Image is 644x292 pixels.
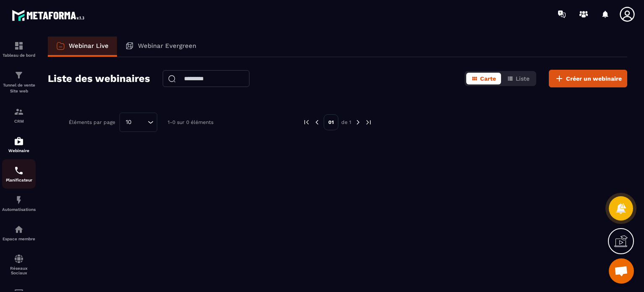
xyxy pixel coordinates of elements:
button: Créer un webinaire [549,70,627,87]
p: Webinar Live [69,42,109,50]
p: 1-0 sur 0 éléments [168,119,213,125]
img: logo [12,8,87,23]
input: Search for option [135,118,145,127]
img: scheduler [14,166,24,176]
a: formationformationTunnel de vente Site web [2,64,36,100]
p: Tunnel de vente Site web [2,82,36,94]
h2: Liste des webinaires [48,70,150,87]
p: Tableau de bord [2,53,36,58]
span: Liste [516,75,530,82]
p: Webinar Evergreen [138,42,196,50]
img: automations [14,224,24,234]
span: Carte [480,75,496,82]
img: prev [313,118,321,126]
button: Carte [466,73,501,84]
a: automationsautomationsAutomatisations [2,189,36,218]
img: formation [14,70,24,80]
p: Éléments par page [69,119,115,125]
img: next [365,118,372,126]
p: Espace membre [2,237,36,241]
img: next [354,118,362,126]
img: formation [14,107,24,117]
a: automationsautomationsWebinaire [2,130,36,159]
p: CRM [2,119,36,124]
a: Webinar Live [48,37,117,57]
p: 01 [324,114,338,130]
a: formationformationTableau de bord [2,34,36,64]
img: automations [14,195,24,205]
p: Réseaux Sociaux [2,266,36,275]
p: Webinaire [2,148,36,153]
a: schedulerschedulerPlanificateur [2,159,36,189]
a: automationsautomationsEspace membre [2,218,36,247]
img: automations [14,136,24,146]
a: formationformationCRM [2,100,36,130]
img: social-network [14,254,24,264]
p: Automatisations [2,207,36,212]
img: prev [303,118,310,126]
div: Search for option [119,113,157,132]
button: Liste [502,73,535,84]
span: Créer un webinaire [566,74,622,83]
a: social-networksocial-networkRéseaux Sociaux [2,247,36,281]
span: 10 [123,118,135,127]
p: de 1 [341,119,351,126]
div: Ouvrir le chat [609,258,634,284]
img: formation [14,41,24,51]
p: Planificateur [2,178,36,182]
